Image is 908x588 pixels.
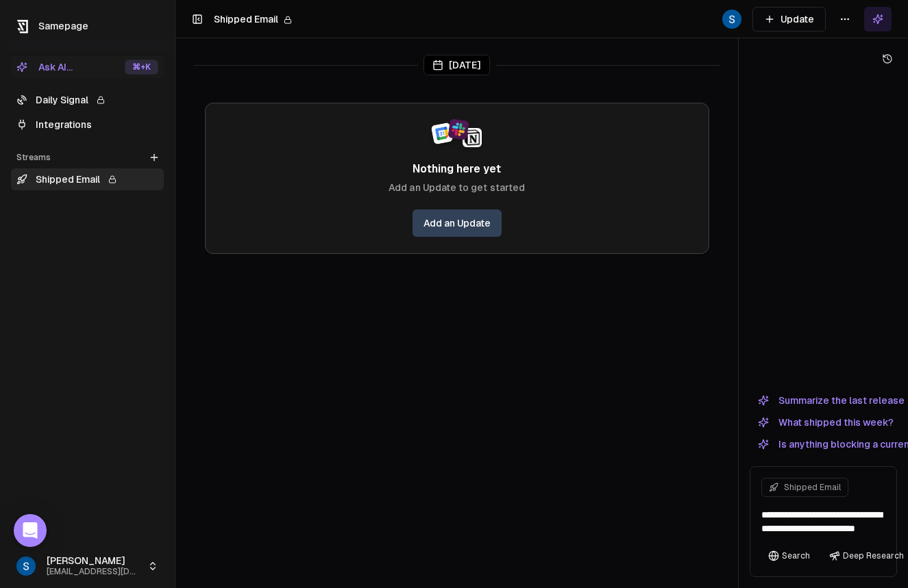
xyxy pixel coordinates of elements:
[722,10,741,29] img: _image
[784,482,841,493] span: Shipped Email
[16,557,36,576] img: _image
[14,514,47,547] div: Open Intercom Messenger
[16,60,73,74] div: Ask AI...
[214,14,278,25] span: Shipped Email
[47,567,142,577] span: [EMAIL_ADDRESS][DOMAIN_NAME]
[447,118,469,140] img: Slack
[125,60,158,75] div: ⌘ +K
[11,550,164,583] button: [PERSON_NAME][EMAIL_ADDRESS][DOMAIN_NAME]
[38,21,88,31] span: Samepage
[430,123,453,145] img: Google Calendar
[413,161,501,178] span: Nothing here yet
[11,146,164,168] div: Streams
[11,56,164,78] button: Ask AI...⌘+K
[47,555,142,567] span: [PERSON_NAME]
[761,546,817,565] button: Search
[11,89,164,111] a: Daily Signal
[11,168,164,190] a: Shipped Email
[424,55,490,75] div: [DATE]
[11,114,164,136] a: Integrations
[750,414,902,431] button: What shipped this week?
[413,209,502,237] a: Add an Update
[463,128,482,147] img: Notion
[752,7,826,31] button: Update
[389,181,525,196] span: Add an Update to get started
